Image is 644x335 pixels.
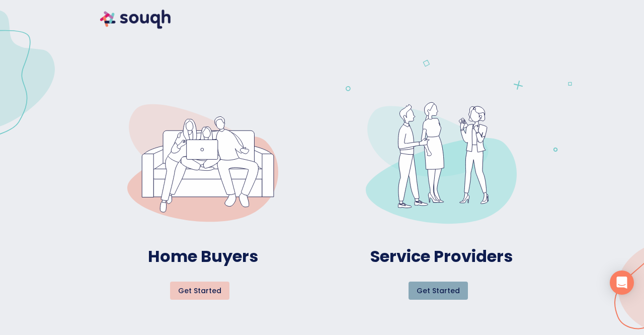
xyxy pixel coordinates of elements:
button: Get started [409,282,468,300]
div: Open Intercom Messenger [610,271,634,295]
span: Get started [417,285,460,297]
h4: Service Providers [370,246,513,266]
button: Get started [170,282,229,300]
img: entry-point-HB [127,95,278,231]
h4: Home Buyers [148,246,258,266]
img: entry-point-sp [366,95,517,231]
span: Get started [178,285,221,297]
